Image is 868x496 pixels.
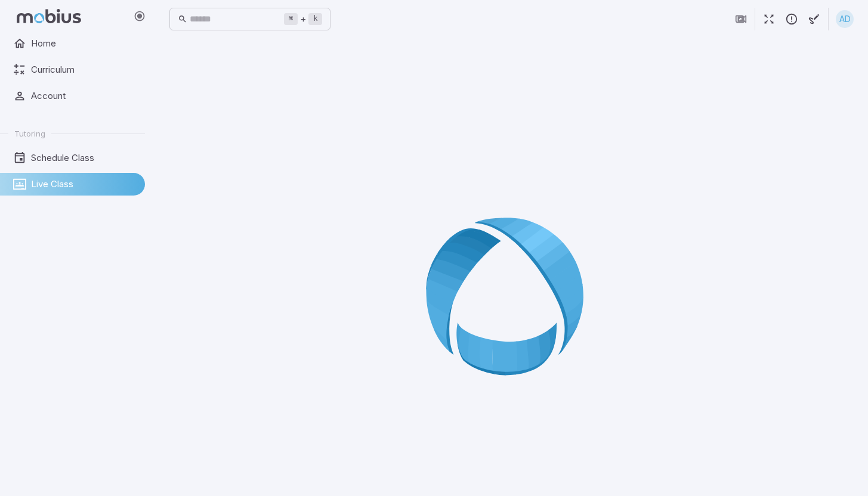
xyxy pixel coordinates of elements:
span: Account [31,89,137,103]
button: Report an Issue [780,8,803,30]
span: Home [31,37,137,50]
button: Fullscreen Game [758,8,780,30]
kbd: k [308,13,322,25]
span: Live Class [31,178,137,191]
span: Schedule Class [31,151,137,165]
div: + [284,12,322,26]
button: Join in Zoom Client [730,8,752,30]
kbd: ⌘ [284,13,298,25]
span: Curriculum [31,63,137,76]
div: AD [836,10,854,28]
span: Tutoring [14,128,45,139]
button: Start Drawing on Questions [803,8,826,30]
